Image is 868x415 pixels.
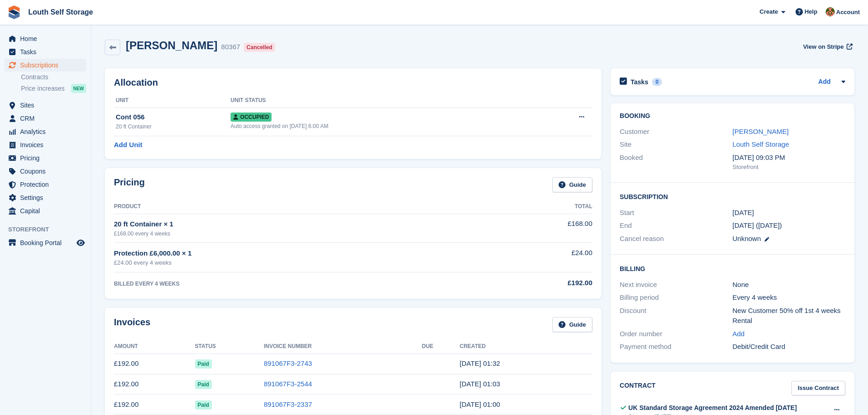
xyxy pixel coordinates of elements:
[20,205,75,217] span: Capital
[195,339,264,354] th: Status
[20,178,75,191] span: Protection
[620,264,845,273] h2: Billing
[114,317,150,332] h2: Invoices
[620,306,732,326] div: Discount
[264,400,312,408] a: 891067F3-2337
[422,339,460,354] th: Due
[477,278,592,288] div: £192.00
[460,339,592,354] th: Created
[116,123,231,131] div: 20 ft Container
[733,329,745,339] a: Add
[5,191,86,204] a: menu
[264,359,312,367] a: 891067F3-2743
[114,258,477,267] div: £24.00 every 4 weeks
[75,237,86,248] a: Preview store
[231,93,533,108] th: Unit Status
[8,225,91,234] span: Storefront
[5,32,86,45] a: menu
[5,125,86,138] a: menu
[791,381,845,396] a: Issue Contract
[733,280,845,290] div: None
[20,46,75,58] span: Tasks
[836,8,860,17] span: Account
[20,236,75,249] span: Booking Portal
[25,5,97,20] a: Louth Self Storage
[760,7,778,16] span: Create
[733,140,789,148] a: Louth Self Storage
[195,400,212,410] span: Paid
[652,78,663,86] div: 0
[620,292,732,303] div: Billing period
[221,42,240,52] div: 80367
[231,122,533,130] div: Auto access granted on [DATE] 6:00 AM
[460,400,500,408] time: 2025-06-06 00:00:56 UTC
[21,84,65,93] span: Price increases
[126,39,217,51] h2: [PERSON_NAME]
[631,78,648,86] h2: Tasks
[620,381,656,396] h2: Contract
[20,125,75,138] span: Analytics
[5,236,86,249] a: menu
[460,380,500,388] time: 2025-07-04 00:03:37 UTC
[20,32,75,45] span: Home
[195,359,212,369] span: Paid
[21,73,86,82] a: Contracts
[20,112,75,125] span: CRM
[114,219,477,230] div: 20 ft Container × 1
[264,380,312,388] a: 891067F3-2544
[477,200,592,214] th: Total
[620,192,845,201] h2: Subscription
[20,191,75,204] span: Settings
[114,374,195,395] td: £192.00
[733,221,782,229] span: [DATE] ([DATE])
[114,354,195,374] td: £192.00
[620,113,845,120] h2: Booking
[620,127,732,137] div: Customer
[620,153,732,172] div: Booked
[826,7,835,16] img: Andy Smith
[733,208,754,218] time: 2025-04-11 00:00:00 UTC
[5,205,86,217] a: menu
[20,138,75,151] span: Invoices
[733,163,845,172] div: Storefront
[733,342,845,352] div: Debit/Credit Card
[733,128,789,135] a: [PERSON_NAME]
[733,235,761,242] span: Unknown
[620,208,732,218] div: Start
[114,230,477,238] div: £168.00 every 4 weeks
[620,280,732,290] div: Next invoice
[620,220,732,231] div: End
[231,113,272,122] span: Occupied
[20,59,75,72] span: Subscriptions
[799,39,854,54] a: View on Stripe
[620,234,732,244] div: Cancel reason
[5,99,86,112] a: menu
[7,5,21,19] img: stora-icon-8386f47178a22dfd0bd8f6a31ec36ba5ce8667c1dd55bd0f319d3a0aa187defe.svg
[5,59,86,72] a: menu
[264,339,422,354] th: Invoice Number
[114,77,592,88] h2: Allocation
[5,138,86,151] a: menu
[5,152,86,164] a: menu
[5,165,86,178] a: menu
[803,42,843,51] span: View on Stripe
[733,153,845,163] div: [DATE] 09:03 PM
[21,83,86,93] a: Price increases NEW
[805,7,817,16] span: Help
[628,403,797,413] div: UK Standard Storage Agreement 2024 Amended [DATE]
[244,43,275,52] div: Cancelled
[195,380,212,389] span: Paid
[620,329,732,339] div: Order number
[733,306,845,326] div: New Customer 50% off 1st 4 weeks Rental
[114,177,145,192] h2: Pricing
[552,177,592,192] a: Guide
[114,140,142,150] a: Add Unit
[114,395,195,415] td: £192.00
[116,112,231,123] div: Cont 056
[114,280,477,288] div: BILLED EVERY 4 WEEKS
[733,292,845,303] div: Every 4 weeks
[114,248,477,259] div: Protection £6,000.00 × 1
[20,165,75,178] span: Coupons
[620,139,732,150] div: Site
[114,93,231,108] th: Unit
